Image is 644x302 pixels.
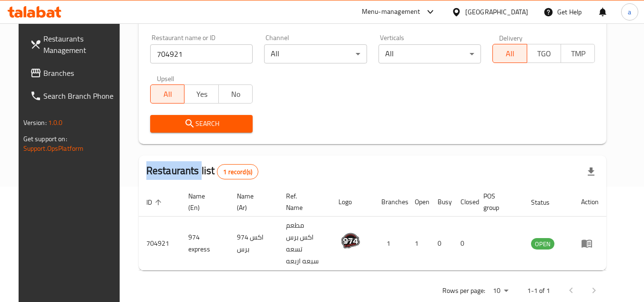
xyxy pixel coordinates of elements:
button: TMP [561,44,595,63]
span: 1 record(s) [217,167,258,177]
td: 1 [407,217,430,271]
span: POS group [483,190,512,213]
button: All [150,84,184,104]
table: enhanced table [139,187,607,271]
p: Rows per page: [442,285,485,297]
button: All [492,44,527,63]
div: Menu [581,238,599,249]
th: Action [573,187,606,217]
button: TGO [527,44,561,63]
td: 1 [374,217,407,271]
td: 704921 [139,217,181,271]
button: No [218,84,253,104]
span: Branches [43,67,119,79]
span: Get support on: [23,133,67,145]
div: All [378,44,481,63]
span: Version: [23,116,47,129]
span: Name (Ar) [237,190,266,213]
span: OPEN [531,239,554,250]
th: Busy [430,187,453,217]
th: Open [407,187,430,217]
label: Upsell [157,75,174,82]
span: Name (En) [188,190,218,213]
th: Branches [374,187,407,217]
div: Rows per page: [489,284,512,298]
div: All [264,44,367,63]
span: Ref. Name [286,190,319,213]
p: 1-1 of 1 [527,285,550,297]
th: Logo [331,187,374,217]
h2: Restaurants list [146,164,258,179]
td: 974 express [181,217,230,271]
input: Search for restaurant name or ID.. [150,44,253,63]
span: Search [158,118,245,130]
span: Restaurants Management [43,33,119,56]
a: Support.OpsPlatform [23,142,84,155]
span: TGO [531,47,557,61]
a: Branches [22,62,126,84]
button: Yes [184,84,218,104]
a: Search Branch Phone [22,84,126,107]
span: Status [531,197,562,208]
label: Delivery [499,34,523,41]
th: Closed [453,187,476,217]
td: 974 اكس برس [229,217,278,271]
span: 1.0.0 [48,116,63,129]
span: ID [146,197,164,208]
span: TMP [565,47,591,61]
td: 0 [453,217,476,271]
td: 0 [430,217,453,271]
div: [GEOGRAPHIC_DATA] [465,7,528,17]
div: Export file [580,160,603,183]
a: Restaurants Management [22,27,126,62]
span: Search Branch Phone [43,90,119,102]
span: Yes [188,87,215,101]
span: All [154,87,181,101]
div: Menu-management [362,6,420,18]
span: a [628,7,631,17]
span: No [223,87,249,101]
span: All [497,47,523,61]
div: OPEN [531,238,554,250]
button: Search [150,115,253,133]
h2: Restaurant search [150,11,595,26]
td: مطعم اكس برس تسعه سبعه اربعه [278,217,331,271]
img: 974 express [338,229,362,253]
